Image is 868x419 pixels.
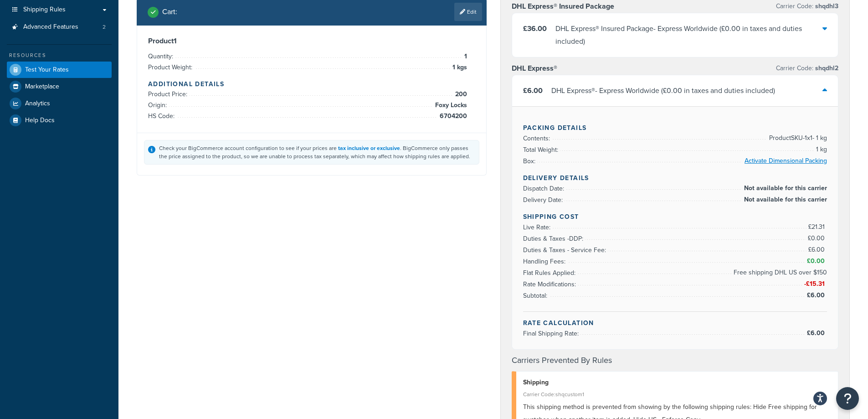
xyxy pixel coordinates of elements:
[148,62,195,72] span: Product Weight:
[25,117,55,124] span: Help Docs
[462,51,467,62] span: 1
[659,85,775,96] span: ( in taxes and duties included )
[523,85,543,96] span: £6.00
[742,194,827,205] span: Not available for this carrier
[450,62,467,73] span: 1 kgs
[7,112,112,129] a: Help Docs
[808,233,827,243] span: £0.00
[804,279,827,289] span: -£15.31
[454,3,482,21] a: Edit
[433,100,467,111] span: Foxy Locks
[25,83,59,91] span: Marketplace
[523,257,568,266] span: Handling Fees:
[807,328,827,338] span: £6.00
[523,23,547,34] span: £36.00
[555,22,823,48] div: DHL Express® Insured Package - Express Worldwide
[523,212,827,222] h4: Shipping Cost
[148,111,177,121] span: HS Code:
[663,85,682,96] span: £0.00
[745,156,827,166] a: Activate Dimensional Packing
[148,79,475,89] h4: Additional Details
[523,195,565,205] span: Delivery Date:
[23,6,66,14] span: Shipping Rules
[103,23,106,31] span: 2
[7,95,112,112] a: Analytics
[7,78,112,95] a: Marketplace
[807,290,827,300] span: £6.00
[523,376,832,389] div: Shipping
[523,184,566,193] span: Dispatch Date:
[813,1,838,11] span: shqdhl3
[25,66,69,74] span: Test Your Rates
[148,52,175,61] span: Quantity:
[807,256,827,266] span: £0.00
[731,267,827,278] span: Free shipping DHL US over $150
[551,84,775,97] div: DHL Express® - Express Worldwide
[836,387,859,410] button: Open Resource Center
[7,1,112,18] a: Shipping Rules
[814,144,827,155] span: 1 kg
[7,62,112,78] a: Test Your Rates
[523,245,608,255] span: Duties & Taxes - Service Fee:
[523,291,550,300] span: Subtotal:
[523,329,581,338] span: Final Shipping Rate:
[523,173,827,183] h4: Delivery Details
[148,36,475,46] h3: Product 1
[523,279,578,289] span: Rate Modifications:
[808,245,827,254] span: £6.00
[512,2,614,11] h3: DHL Express® Insured Package
[523,222,553,232] span: Live Rate:
[523,268,578,278] span: Flat Rules Applied:
[523,388,832,401] div: Carrier Code: shqcustom1
[148,89,190,99] span: Product Price:
[742,183,827,194] span: Not available for this carrier
[7,19,112,36] li: Advanced Features
[162,8,177,16] h2: Cart :
[25,100,50,108] span: Analytics
[148,100,169,110] span: Origin:
[721,23,740,34] span: £0.00
[767,133,827,144] span: Product SKU-1 x 1 - 1 kg
[512,354,839,367] h4: Carriers Prevented By Rules
[437,111,467,122] span: 6704200
[523,156,538,166] span: Box:
[523,318,827,328] h4: Rate Calculation
[23,23,78,31] span: Advanced Features
[453,89,467,100] span: 200
[808,222,827,232] span: £21.31
[512,64,557,73] h3: DHL Express®
[7,19,112,36] a: Advanced Features2
[523,134,552,143] span: Contents:
[159,144,475,160] div: Check your BigCommerce account configuration to see if your prices are . BigCommerce only passes ...
[523,234,586,243] span: Duties & Taxes - DDP :
[813,63,838,73] span: shqdhl2
[523,123,827,133] h4: Packing Details
[338,144,400,152] a: tax inclusive or exclusive
[776,62,838,75] p: Carrier Code:
[7,52,112,59] div: Resources
[523,145,560,155] span: Total Weight:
